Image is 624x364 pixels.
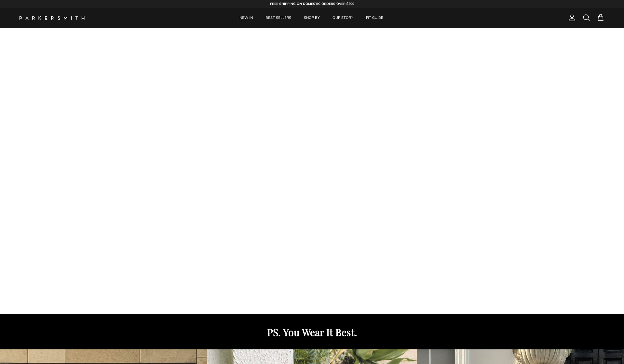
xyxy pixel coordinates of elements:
strong: FREE SHIPPING ON DOMESTIC ORDERS OVER $200 [270,2,354,6]
a: OUR STORY [327,8,359,28]
a: NEW IN [234,8,259,28]
strong: PS. You Wear It Best. [267,325,357,339]
a: SHOP BY [298,8,326,28]
a: Account [565,14,576,22]
a: Parker Smith [19,16,84,20]
a: BEST SELLERS [260,8,297,28]
div: Primary [97,8,526,28]
a: FIT GUIDE [360,8,389,28]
